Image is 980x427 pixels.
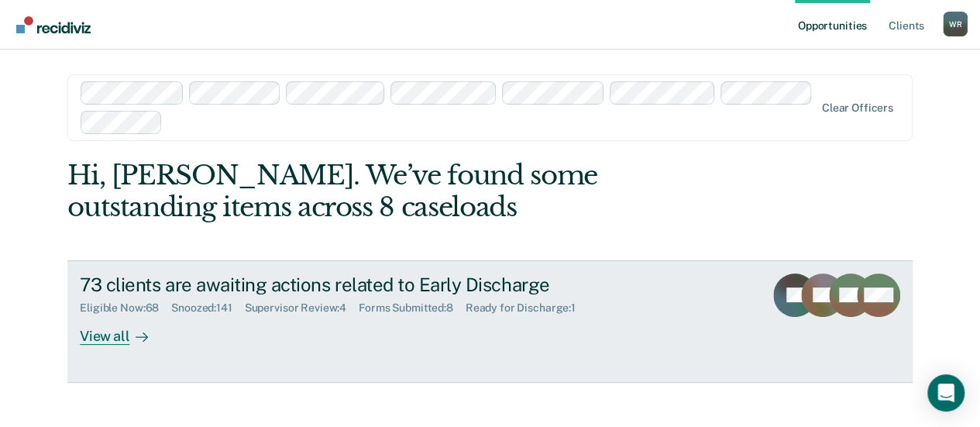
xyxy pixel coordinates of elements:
div: Eligible Now : 68 [80,301,171,315]
img: Recidiviz [16,16,91,33]
button: Profile dropdown button [943,12,968,36]
div: Supervisor Review : 4 [245,301,359,315]
div: View all [80,315,167,345]
div: 73 clients are awaiting actions related to Early Discharge [80,274,624,296]
a: 73 clients are awaiting actions related to Early DischargeEligible Now:68Snoozed:141Supervisor Re... [67,260,913,383]
div: W R [943,12,968,36]
div: Clear officers [822,102,893,115]
div: Snoozed : 141 [171,301,245,315]
div: Open Intercom Messenger [927,374,965,412]
div: Ready for Discharge : 1 [466,301,588,315]
div: Hi, [PERSON_NAME]. We’ve found some outstanding items across 8 caseloads [67,160,743,223]
div: Forms Submitted : 8 [359,301,466,315]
